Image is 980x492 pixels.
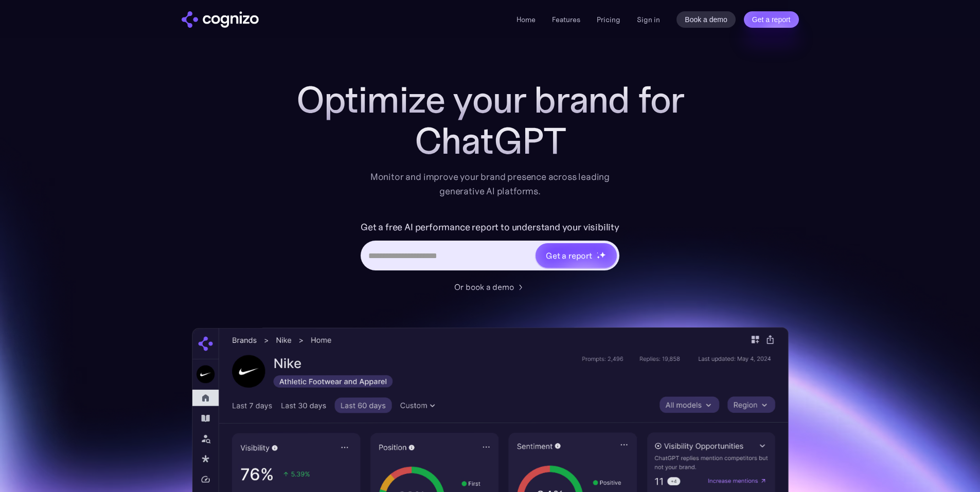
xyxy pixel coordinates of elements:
[361,219,619,235] label: Get a free AI performance report to understand your visibility
[516,15,536,24] a: Home
[284,120,696,161] div: ChatGPT
[364,170,617,198] div: Monitor and improve your brand presence across leading generative AI platforms.
[597,256,600,259] img: star
[676,11,736,28] a: Book a demo
[599,251,606,258] img: star
[284,79,696,120] h1: Optimize your brand for
[597,15,620,24] a: Pricing
[546,249,592,262] div: Get a report
[361,219,619,276] form: Hero URL Input Form
[182,11,259,28] img: cognizo logo
[552,15,580,24] a: Features
[534,242,618,269] a: Get a reportstarstarstar
[744,11,799,28] a: Get a report
[637,13,660,26] a: Sign in
[454,281,526,293] a: Or book a demo
[454,281,514,293] div: Or book a demo
[597,252,598,253] img: star
[182,11,259,28] a: home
